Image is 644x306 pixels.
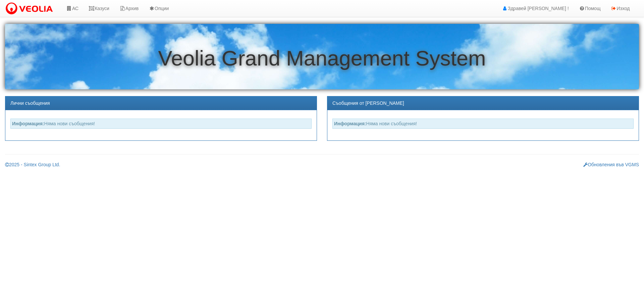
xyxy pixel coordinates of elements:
h1: Veolia Grand Management System [5,47,639,70]
div: Няма нови съобщения! [10,119,312,129]
div: Лични съобщения [5,96,317,110]
img: VeoliaLogo.png [5,2,56,16]
a: Обновления във VGMS [583,162,639,167]
div: Съобщения от [PERSON_NAME] [327,96,639,110]
a: 2025 - Sintex Group Ltd. [5,162,60,167]
strong: Информация: [12,121,44,126]
strong: Информация: [334,121,366,126]
div: Няма нови съобщения! [332,119,634,129]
